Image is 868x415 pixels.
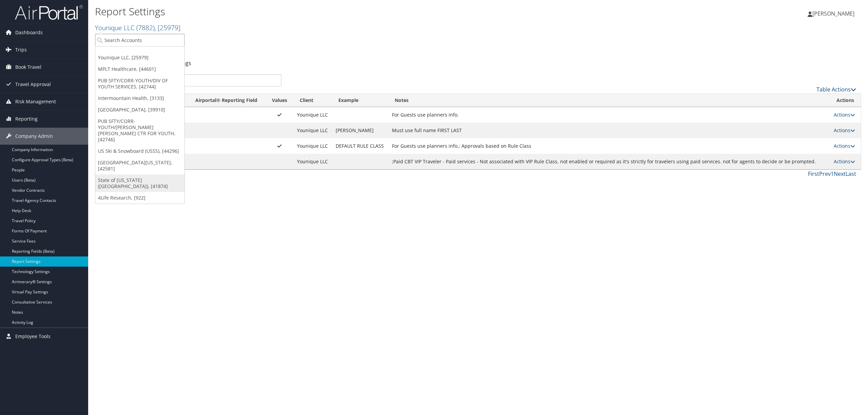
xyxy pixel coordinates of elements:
[389,94,830,107] th: Notes
[15,24,43,41] span: Dashboards
[808,3,861,24] a: [PERSON_NAME]
[95,52,184,63] a: Younique LLC, [25979]
[294,107,332,123] td: Younique LLC
[332,123,389,138] td: [PERSON_NAME]
[95,63,184,75] a: MPLT Healthcare, [44601]
[834,143,855,149] a: Actions
[15,93,56,110] span: Risk Management
[834,111,855,118] a: Actions
[389,154,830,169] td: ;Paid CBT VIP Traveler - Paid services - Not associated with VIP Rule Class. not enabled or requi...
[15,110,38,127] span: Reporting
[816,86,856,93] a: Table Actions
[95,34,184,46] input: Search Accounts
[846,170,856,178] a: Last
[389,107,830,123] td: For Guests use planners info.
[808,170,819,178] a: First
[95,116,184,145] a: PUB SFTY/CORR-YOUTH/[PERSON_NAME] [PERSON_NAME] CTR FOR YOUTH, [42746]
[15,4,83,20] img: airportal-logo.png
[100,74,281,86] input: Search
[95,192,184,204] a: 4Life Research, [922]
[332,94,389,107] th: Example
[834,158,855,165] a: Actions
[812,10,854,17] span: [PERSON_NAME]
[136,23,155,32] span: ( 7882 )
[332,138,389,154] td: DEFAULT RULE CLASS
[834,127,855,133] a: Actions
[15,128,53,145] span: Company Admin
[389,138,830,154] td: For Guests use planners info.; Approvals based on Rule Class
[155,23,180,32] span: , [ 25979 ]
[95,145,184,157] a: US Ski & Snowboard (USSS), [44296]
[819,170,831,178] a: Prev
[294,123,332,138] td: Younique LLC
[389,123,830,138] td: Must use full name FIRST LAST
[294,138,332,154] td: Younique LLC
[189,94,265,107] th: Airportal&reg; Reporting Field
[15,59,41,76] span: Book Travel
[95,174,184,192] a: State of [US_STATE] ([GEOGRAPHIC_DATA]), [41874]
[15,328,51,345] span: Employee Tools
[95,104,184,116] a: [GEOGRAPHIC_DATA], [39910]
[294,94,332,107] th: Client
[95,157,184,174] a: [GEOGRAPHIC_DATA][US_STATE], [42581]
[831,170,834,178] a: 1
[95,92,184,104] a: Intermountain Health, [3133]
[834,170,846,178] a: Next
[95,4,606,19] h1: Report Settings
[830,94,861,107] th: Actions
[95,75,184,92] a: PUB SFTY/CORR-YOUTH/DIV OF YOUTH SERVICES, [42744]
[95,23,180,32] a: Younique LLC
[15,41,27,58] span: Trips
[100,170,281,181] div: 1 to 4 of records
[15,76,51,93] span: Travel Approval
[265,94,294,107] th: Values
[294,154,332,169] td: Younique LLC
